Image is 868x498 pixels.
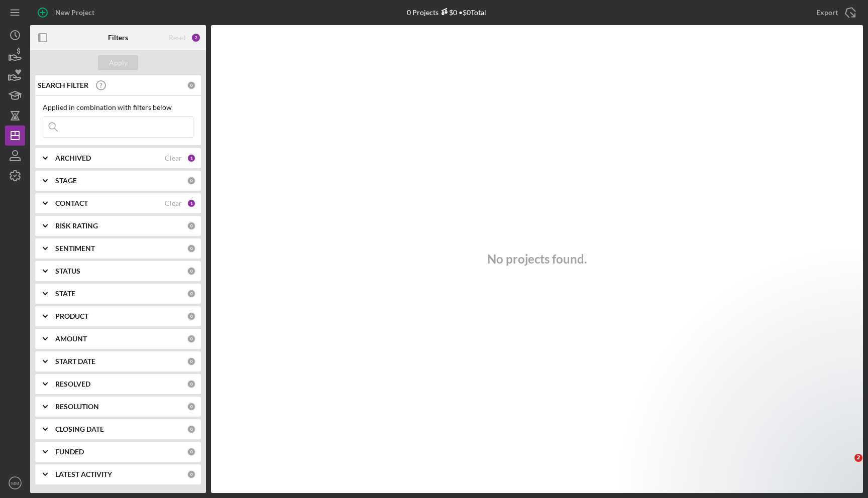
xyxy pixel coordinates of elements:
[187,334,196,343] div: 0
[169,34,186,42] div: Reset
[187,267,196,276] div: 0
[108,34,128,42] b: Filters
[187,447,196,456] div: 0
[55,267,80,275] b: STATUS
[55,470,112,478] b: LATEST ACTIVITY
[43,103,193,111] div: Applied in combination with filters below
[55,448,84,456] b: FUNDED
[98,55,138,70] button: Apply
[165,199,182,207] div: Clear
[407,8,486,17] div: 0 Projects • $0 Total
[55,222,98,230] b: RISK RATING
[55,290,75,298] b: STATE
[11,480,19,486] text: MM
[187,312,196,321] div: 0
[854,454,862,462] span: 2
[30,3,104,23] button: New Project
[187,402,196,411] div: 0
[55,312,88,320] b: PRODUCT
[187,470,196,479] div: 0
[834,454,858,478] iframe: Intercom live chat
[187,425,196,434] div: 0
[109,55,128,70] div: Apply
[816,3,838,23] div: Export
[5,473,25,493] button: MM
[55,425,104,433] b: CLOSING DATE
[165,154,182,162] div: Clear
[487,252,587,266] h3: No projects found.
[191,33,201,43] div: 2
[187,380,196,389] div: 0
[55,335,87,343] b: AMOUNT
[187,154,196,163] div: 1
[806,3,863,23] button: Export
[55,244,95,253] b: SENTIMENT
[55,380,90,388] b: RESOLVED
[187,81,196,90] div: 0
[38,81,88,89] b: SEARCH FILTER
[187,199,196,208] div: 1
[187,176,196,185] div: 0
[187,289,196,298] div: 0
[187,221,196,230] div: 0
[55,199,88,207] b: CONTACT
[55,3,94,23] div: New Project
[187,244,196,253] div: 0
[55,357,95,365] b: START DATE
[55,403,99,411] b: RESOLUTION
[439,8,457,17] div: $0
[187,357,196,366] div: 0
[55,177,77,185] b: STAGE
[55,154,91,162] b: ARCHIVED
